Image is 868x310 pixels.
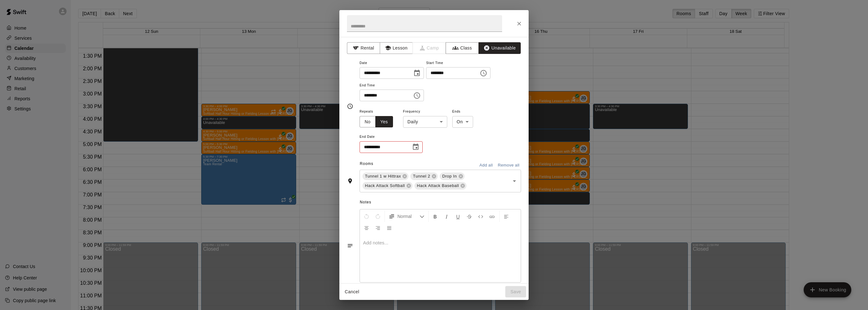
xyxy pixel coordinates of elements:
[452,116,473,128] div: On
[372,222,383,233] button: Right Align
[361,211,372,222] button: Undo
[477,67,490,79] button: Choose time, selected time is 5:30 PM
[410,173,438,180] div: Tunnel 2
[360,161,373,166] span: Rooms
[513,18,525,29] button: Close
[476,161,496,170] button: Add all
[411,67,423,79] button: Choose date, selected date is Oct 15, 2025
[475,211,486,222] button: Insert Code
[386,211,427,222] button: Formatting Options
[453,211,463,222] button: Format Underline
[409,141,422,153] button: Choose date
[446,42,479,54] button: Class
[347,103,353,109] svg: Timing
[372,211,383,222] button: Redo
[362,173,408,180] div: Tunnel 1 w Hittrax
[360,197,521,208] span: Notes
[360,108,398,116] span: Repeats
[397,213,419,219] span: Normal
[361,222,372,233] button: Center Align
[360,81,424,90] span: End Time
[362,183,408,189] span: Hack Attack Softball
[430,211,441,222] button: Format Bold
[414,183,461,189] span: Hack Attack Baseball
[360,133,423,141] span: End Date
[380,42,413,54] button: Lesson
[440,173,465,180] div: Drop In
[440,173,460,179] span: Drop In
[347,243,353,249] svg: Notes
[347,178,353,184] svg: Rooms
[501,211,512,222] button: Left Align
[375,116,393,128] button: Yes
[362,182,413,190] div: Hack Attack Softball
[441,211,452,222] button: Format Italics
[496,161,521,170] button: Remove all
[410,173,433,179] span: Tunnel 2
[360,116,393,128] div: outlined button group
[413,42,446,54] span: Camps can only be created in the Services page
[478,42,521,54] button: Unavailable
[426,59,490,67] span: Start Time
[362,173,403,179] span: Tunnel 1 w Hittrax
[384,222,395,233] button: Justify Align
[360,116,376,128] button: No
[411,89,423,102] button: Choose time, selected time is 5:45 PM
[342,286,362,298] button: Cancel
[347,42,380,54] button: Rental
[414,182,466,190] div: Hack Attack Baseball
[510,177,519,185] button: Open
[403,108,447,116] span: Frequency
[487,211,497,222] button: Insert Link
[464,211,475,222] button: Format Strikethrough
[360,59,424,67] span: Date
[403,116,447,128] div: Daily
[452,108,473,116] span: Ends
